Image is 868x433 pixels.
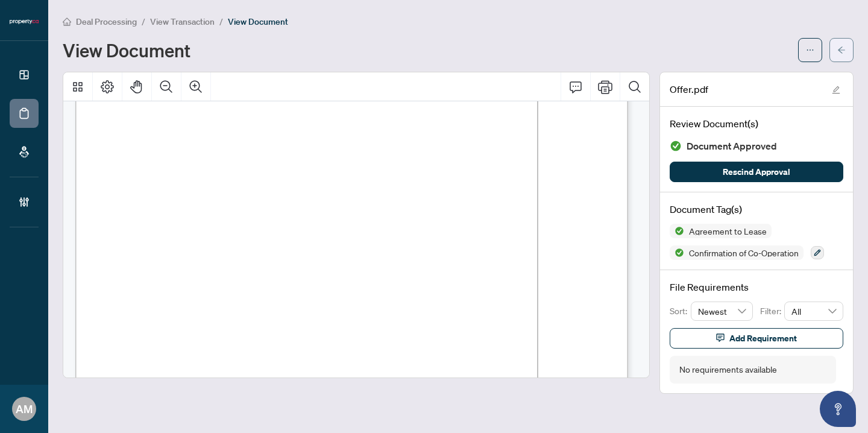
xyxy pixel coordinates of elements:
span: ellipsis [806,46,814,54]
span: Document Approved [687,138,777,154]
span: Deal Processing [76,16,137,27]
span: All [791,302,836,320]
img: Status Icon [670,245,684,260]
span: edit [832,86,840,94]
button: Rescind Approval [670,162,843,182]
span: AM [16,400,33,417]
img: logo [10,18,39,25]
li: / [142,14,145,28]
span: Offer.pdf [670,82,708,96]
button: Add Requirement [670,328,843,349]
h4: File Requirements [670,280,843,294]
div: No requirements available [679,363,777,376]
span: Rescind Approval [723,162,790,182]
h1: View Document [63,40,190,60]
span: View Transaction [150,16,215,27]
span: Newest [698,302,746,320]
img: Status Icon [670,224,684,238]
span: home [63,17,71,26]
p: Filter: [760,305,784,318]
span: Agreement to Lease [684,227,772,235]
span: Add Requirement [729,329,797,348]
h4: Review Document(s) [670,116,843,131]
li: / [219,14,223,28]
span: View Document [228,16,288,27]
p: Sort: [670,305,691,318]
img: Document Status [670,140,682,152]
span: Confirmation of Co-Operation [684,248,804,257]
button: Open asap [820,391,856,427]
h4: Document Tag(s) [670,202,843,216]
span: arrow-left [837,46,846,54]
